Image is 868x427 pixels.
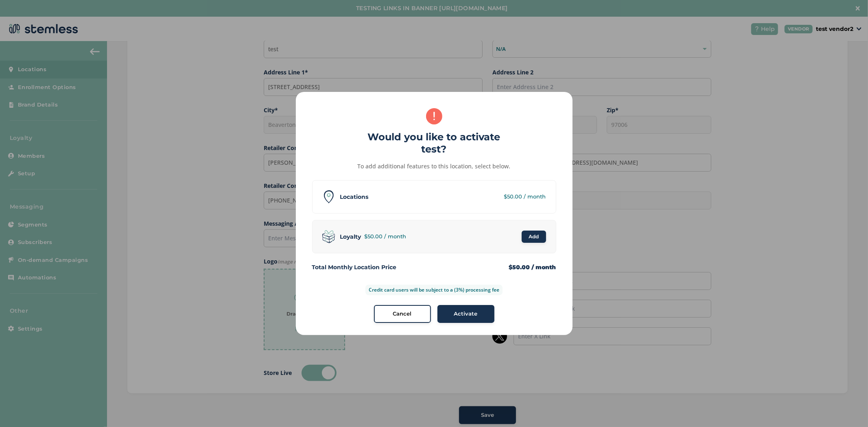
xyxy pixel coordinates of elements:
[509,263,556,272] label: $50.00 / month
[522,231,546,243] button: Add
[365,233,407,241] label: $50.00 / month
[340,193,369,201] label: Locations
[365,285,503,295] label: Credit card users will be subject to a (3%) processing fee
[312,162,556,170] p: To add additional features to this location, select below.
[312,263,397,272] label: Total Monthly Location Price
[437,305,494,323] button: Activate
[454,310,478,318] span: Activate
[827,388,868,427] iframe: Chat Widget
[312,131,556,155] h2: Would you like to activate test?
[504,193,546,201] label: $50.00 / month
[393,310,412,318] span: Cancel
[529,233,539,240] span: Add
[426,108,442,124] img: icon-alert-36bd8290.svg
[340,233,361,241] label: Loyalty
[374,305,431,323] button: Cancel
